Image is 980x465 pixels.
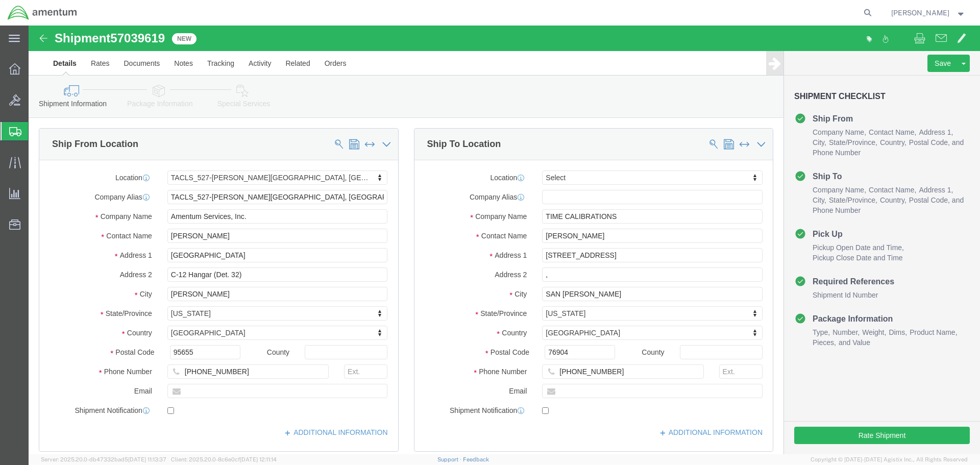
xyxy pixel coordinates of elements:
span: [DATE] 12:11:14 [240,456,277,462]
iframe: FS Legacy Container [29,26,980,454]
a: Support [437,456,463,462]
a: Feedback [463,456,489,462]
span: [DATE] 11:13:37 [128,456,166,462]
span: Copyright © [DATE]-[DATE] Agistix Inc., All Rights Reserved [811,455,968,464]
button: [PERSON_NAME] [891,7,966,19]
span: Client: 2025.20.0-8c6e0cf [171,456,277,462]
span: Server: 2025.20.0-db47332bad5 [41,456,166,462]
span: Phillip Gibboney [891,7,949,18]
img: logo [7,5,78,20]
